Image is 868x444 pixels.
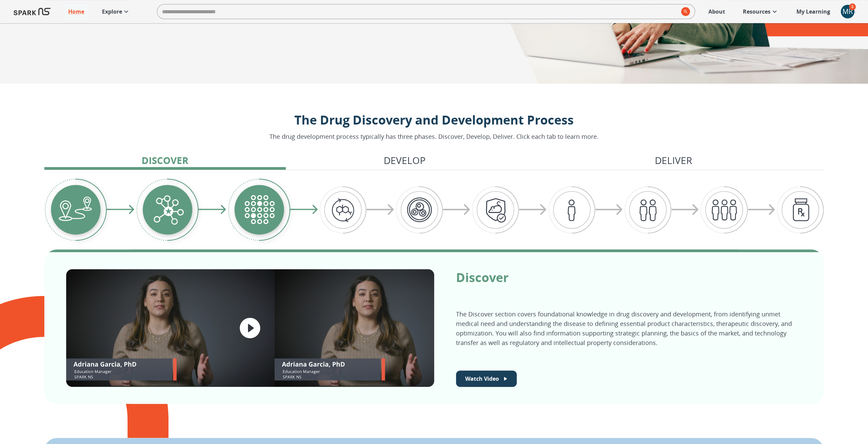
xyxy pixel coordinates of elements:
p: Discover [142,153,188,167]
button: account of current user [841,5,854,18]
img: arrow-right [748,204,775,216]
img: arrow-right [198,205,226,215]
p: The Discover section covers foundational knowledge in drug discovery and development, from identi... [456,309,802,347]
button: search [678,4,690,19]
img: arrow-right [519,204,546,216]
a: My Learning [793,4,834,19]
img: Logo of SPARK at Stanford [14,3,50,20]
p: Home [68,7,84,16]
a: Resources [739,4,782,19]
p: Resources [743,7,770,16]
a: Explore [99,4,134,19]
img: arrow-right [366,204,394,216]
p: Discover [456,269,802,286]
div: MR [841,5,854,18]
p: Deliver [655,153,692,167]
p: The drug development process typically has three phases. Discover, Develop, Deliver. Click each t... [269,132,599,141]
p: About [708,7,725,16]
p: Watch Video [465,375,499,383]
img: arrow-right [290,205,318,215]
button: Watch Welcome Video [456,371,517,387]
img: arrow-right [107,205,134,215]
a: About [705,4,729,19]
div: Graphic showing the progression through the Discover, Develop, and Deliver pipeline, highlighting... [44,178,824,241]
p: My Learning [796,7,830,16]
p: Explore [102,7,122,16]
img: arrow-right [671,204,699,216]
button: play video [235,313,265,343]
p: The Drug Discovery and Development Process [269,111,599,129]
img: arrow-right [443,204,470,216]
a: Home [65,4,88,19]
p: Develop [384,153,426,167]
div: Logo of SPARK NS, featuring the words "Discover: Drug Discovery and Early Planning" [66,269,434,387]
img: arrow-right [595,204,623,216]
span: 8 [849,3,856,10]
